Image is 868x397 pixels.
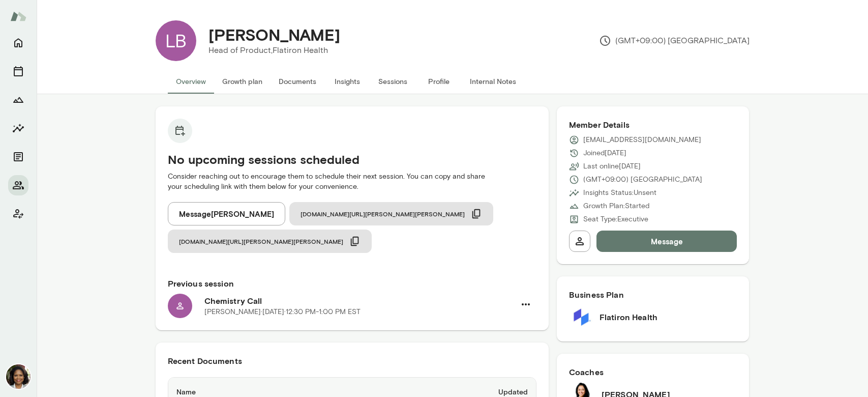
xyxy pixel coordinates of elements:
[569,289,737,301] h6: Business Plan
[168,230,372,253] button: [DOMAIN_NAME][URL][PERSON_NAME][PERSON_NAME]
[583,188,656,198] p: Insights Status: Unsent
[168,277,536,290] h6: Previous session
[8,90,28,110] button: Growth Plan
[179,237,343,245] span: [DOMAIN_NAME][URL][PERSON_NAME][PERSON_NAME]
[8,204,28,224] button: Client app
[271,69,324,94] button: Documents
[324,69,370,94] button: Insights
[600,311,657,323] h6: Flatiron Health
[208,25,340,44] h4: [PERSON_NAME]
[596,231,737,252] button: Message
[6,364,31,389] img: Cheryl Mills
[599,35,750,47] p: (GMT+09:00) [GEOGRAPHIC_DATA]
[462,69,524,94] button: Internal Notes
[8,175,28,195] button: Members
[156,20,196,61] div: LB
[583,148,626,158] p: Joined [DATE]
[289,202,493,225] button: [DOMAIN_NAME][URL][PERSON_NAME][PERSON_NAME]
[8,61,28,81] button: Sessions
[204,307,361,317] p: [PERSON_NAME] · [DATE] · 12:30 PM-1:00 PM EST
[168,202,285,225] button: Message[PERSON_NAME]
[168,151,536,167] h5: No upcoming sessions scheduled
[583,201,649,211] p: Growth Plan: Started
[569,366,737,378] h6: Coaches
[583,161,641,172] p: Last online [DATE]
[214,69,271,94] button: Growth plan
[204,295,515,307] h6: Chemistry Call
[8,118,28,138] button: Insights
[168,355,536,367] h6: Recent Documents
[583,175,702,185] p: (GMT+09:00) [GEOGRAPHIC_DATA]
[168,69,214,94] button: Overview
[583,214,648,224] p: Seat Type: Executive
[8,147,28,167] button: Documents
[10,7,26,26] img: Mento
[569,119,737,131] h6: Member Details
[8,33,28,53] button: Home
[168,172,536,192] p: Consider reaching out to encourage them to schedule their next session. You can copy and share yo...
[416,69,462,94] button: Profile
[583,135,701,145] p: [EMAIL_ADDRESS][DOMAIN_NAME]
[301,210,465,218] span: [DOMAIN_NAME][URL][PERSON_NAME][PERSON_NAME]
[208,44,340,56] p: Head of Product, Flatiron Health
[370,69,416,94] button: Sessions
